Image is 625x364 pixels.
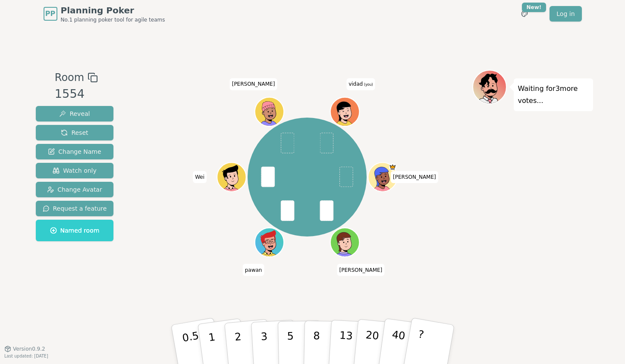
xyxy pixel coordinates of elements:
button: Watch only [36,163,114,178]
span: Click to change your name [346,78,375,90]
button: Version0.9.2 [4,345,45,352]
span: Named room [50,226,100,235]
button: Change Name [36,144,114,159]
button: Change Avatar [36,182,114,197]
span: PP [45,9,55,19]
a: Log in [550,6,581,22]
span: Click to change your name [230,78,277,90]
span: Reveal [59,109,90,118]
span: Request a feature [43,204,107,213]
div: 1554 [55,85,98,103]
a: PPPlanning PokerNo.1 planning poker tool for agile teams [44,4,165,23]
span: (you) [363,83,373,87]
span: Change Name [48,147,101,156]
button: Named room [36,220,114,241]
span: Change Avatar [47,185,102,194]
button: New! [517,6,532,22]
span: Version 0.9.2 [13,345,45,352]
span: Click to change your name [193,171,207,183]
span: Click to change your name [337,264,385,276]
p: Waiting for 3 more votes... [518,83,589,107]
span: Click to change your name [391,171,438,183]
span: Nancy is the host [389,163,396,171]
button: Click to change your avatar [331,98,358,125]
span: Last updated: [DATE] [4,354,48,358]
span: Room [55,70,84,85]
span: No.1 planning poker tool for agile teams [61,16,165,23]
div: New! [522,3,546,12]
span: Click to change your name [243,264,264,276]
button: Reset [36,125,114,140]
span: Reset [61,128,88,137]
button: Reveal [36,106,114,121]
button: Request a feature [36,201,114,216]
span: Watch only [53,166,97,175]
span: Planning Poker [61,4,165,16]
